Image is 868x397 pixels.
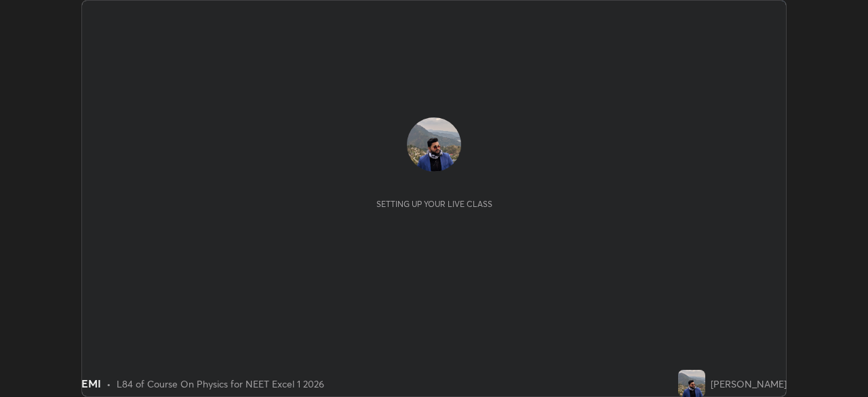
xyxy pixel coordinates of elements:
div: L84 of Course On Physics for NEET Excel 1 2026 [117,377,324,391]
div: Setting up your live class [376,199,492,209]
div: EMI [81,375,101,392]
div: • [106,377,111,391]
div: [PERSON_NAME] [711,377,787,391]
img: 32457bb2dde54d7ea7c34c8e2a2521d0.jpg [678,370,705,397]
img: 32457bb2dde54d7ea7c34c8e2a2521d0.jpg [407,117,461,172]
